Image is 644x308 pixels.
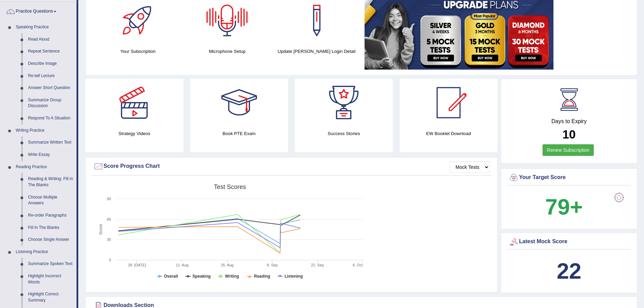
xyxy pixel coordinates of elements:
[107,237,111,241] text: 30
[25,258,77,270] a: Summarize Spoken Text
[176,263,188,267] tspan: 11. Aug
[25,136,77,149] a: Summarize Written Text
[25,82,77,94] a: Answer Short Question
[25,45,77,58] a: Repeat Sentence
[275,48,358,55] h4: Update [PERSON_NAME] Login Detail
[509,118,629,124] h4: Days to Expiry
[13,161,77,173] a: Reading Practice
[13,124,77,137] a: Writing Practice
[186,48,268,55] h4: Microphone Setup
[13,21,77,33] a: Speaking Practice
[545,194,583,219] b: 79+
[25,112,77,124] a: Respond To A Situation
[295,130,393,137] h4: Success Stories
[225,274,239,279] tspan: Writing
[192,274,210,279] tspan: Speaking
[97,48,179,55] h4: Your Subscription
[353,263,362,267] tspan: 6. Oct
[25,94,77,112] a: Summarize Group Discussion
[25,33,77,46] a: Read Aloud
[85,130,183,137] h4: Strategy Videos
[128,263,146,267] tspan: 28. [DATE]
[400,130,498,137] h4: EW Booklet Download
[285,274,303,279] tspan: Listening
[0,2,77,19] a: Practice Questions
[543,144,594,156] a: Renew Subscription
[25,209,77,222] a: Re-order Paragraphs
[25,270,77,288] a: Highlight Incorrect Words
[562,128,576,141] b: 10
[509,173,629,183] div: Your Target Score
[25,173,77,191] a: Reading & Writing: Fill In The Blanks
[109,258,111,262] text: 0
[25,149,77,161] a: Write Essay
[214,184,246,190] tspan: Test scores
[190,130,288,137] h4: Book PTE Exam
[164,274,178,279] tspan: Overall
[25,288,77,306] a: Highlight Correct Summary
[311,263,324,267] tspan: 22. Sep
[98,224,103,235] tspan: Score
[509,237,629,247] div: Latest Mock Score
[25,70,77,82] a: Re-tell Lecture
[25,58,77,70] a: Describe Image
[25,191,77,209] a: Choose Multiple Answers
[25,222,77,234] a: Fill In The Blanks
[254,274,270,279] tspan: Reading
[93,161,490,172] div: Score Progress Chart
[221,263,233,267] tspan: 25. Aug
[25,234,77,246] a: Choose Single Answer
[107,197,111,201] text: 90
[13,246,77,258] a: Listening Practice
[557,259,581,283] b: 22
[267,263,278,267] tspan: 8. Sep
[107,217,111,221] text: 60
